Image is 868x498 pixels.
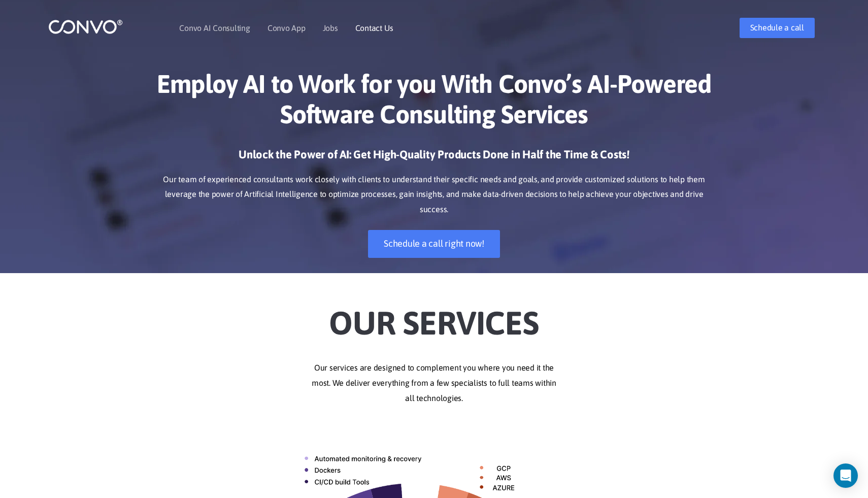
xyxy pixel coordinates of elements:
[323,24,338,32] a: Jobs
[152,360,716,406] p: Our services are designed to complement you where you need it the most. We deliver everything fro...
[355,24,393,32] a: Contact Us
[740,18,815,38] a: Schedule a call
[48,19,123,35] img: logo_1.png
[179,24,250,32] a: Convo AI Consulting
[152,288,716,345] h2: Our Services
[152,69,716,137] h1: Employ AI to Work for you With Convo’s AI-Powered Software Consulting Services
[368,230,500,258] a: Schedule a call right now!
[152,172,716,218] p: Our team of experienced consultants work closely with clients to understand their specific needs ...
[268,24,306,32] a: Convo App
[833,463,858,488] div: Open Intercom Messenger
[152,147,716,170] h3: Unlock the Power of AI: Get High-Quality Products Done in Half the Time & Costs!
